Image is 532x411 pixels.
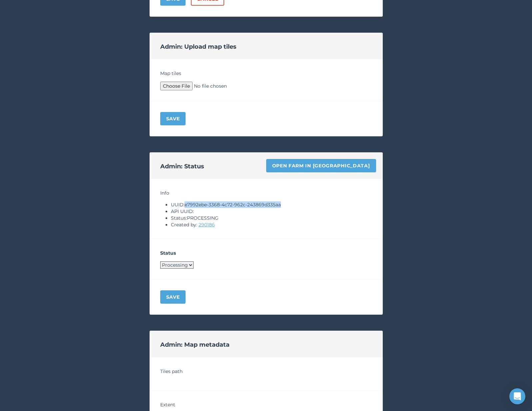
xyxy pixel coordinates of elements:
button: Save [160,290,186,304]
h4: Tiles path [160,368,372,375]
li: UUID: e7992ebe-3368-4c72-962c-243869d335aa [171,201,372,208]
div: Open Intercom Messenger [509,388,525,404]
li: Created by: [171,221,372,228]
h2: Admin: Status [160,162,204,171]
h4: Status [160,250,372,256]
h4: Map tiles [160,70,372,77]
h4: Extent [160,401,372,408]
h2: Admin: Map metadata [160,340,230,349]
a: Open farm in [GEOGRAPHIC_DATA] [266,159,376,172]
h4: Info [160,190,372,196]
li: Status: PROCESSING [171,215,372,221]
button: Save [160,112,186,125]
a: 290186 [199,222,215,228]
h2: Admin: Upload map tiles [160,42,237,51]
li: API UUID: [171,208,372,215]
